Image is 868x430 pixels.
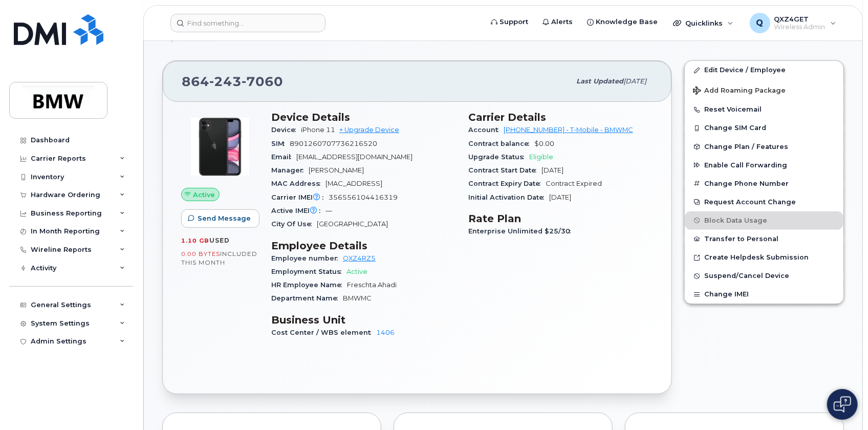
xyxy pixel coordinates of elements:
a: Create Helpdesk Submission [685,248,843,267]
span: Manager [271,166,309,174]
span: [DATE] [549,193,571,201]
h3: Employee Details [271,240,456,252]
span: Account [468,126,504,134]
span: Last updated [576,77,623,85]
button: Change IMEI [685,285,843,304]
span: Employee number [271,254,343,262]
button: Enable Call Forwarding [685,156,843,175]
span: Q [756,17,764,29]
span: BMWMC [343,294,372,302]
span: Upgrade Status [468,153,529,161]
span: Email [271,153,296,161]
span: Change Plan / Features [704,143,788,150]
span: Department Name [271,294,343,302]
a: QXZ4RZ5 [343,254,376,262]
span: Contract balance [468,140,534,147]
button: Send Message [181,209,259,228]
span: [PERSON_NAME] [309,166,364,174]
span: $0.00 [534,140,554,147]
a: 1406 [376,329,395,336]
span: 8901260707736216520 [290,140,377,147]
h3: Business Unit [271,314,456,326]
span: [EMAIL_ADDRESS][DOMAIN_NAME] [296,153,413,161]
a: Edit Device / Employee [685,61,843,79]
button: Reset Voicemail [685,100,843,119]
span: Device [271,126,301,134]
button: Transfer to Personal [685,230,843,248]
span: iPhone 11 [301,126,335,134]
span: HR Employee Name [271,281,347,289]
h3: Device Details [271,111,456,123]
button: Request Account Change [685,193,843,211]
span: [DATE] [623,77,646,85]
span: Active [346,268,367,275]
span: Quicklinks [685,19,723,27]
a: [PHONE_NUMBER] - T-Mobile - BMWMC [504,126,633,134]
span: Eligible [529,153,553,161]
button: Change Plan / Features [685,138,843,156]
span: SIM [271,140,290,147]
span: 864 [182,74,283,89]
button: Suspend/Cancel Device [685,267,843,285]
button: Block Data Usage [685,211,843,230]
span: Employment Status [271,268,346,275]
button: Add Roaming Package [685,79,843,100]
div: QXZ4GET [743,13,843,33]
span: Initial Activation Date [468,193,549,201]
button: Change Phone Number [685,175,843,193]
span: Cost Center / WBS element [271,329,376,336]
span: 7060 [242,74,283,89]
span: Active [193,190,215,200]
span: Freschta Ahadi [347,281,397,289]
span: Enterprise Unlimited $25/30 [468,227,576,235]
span: Knowledge Base [596,17,658,27]
a: Alerts [535,12,580,32]
span: Carrier IMEI [271,193,329,201]
span: Contract Expired [546,180,602,187]
h3: Rate Plan [468,212,653,225]
span: 0.00 Bytes [181,250,220,257]
a: Support [484,12,535,32]
img: Open chat [834,396,851,413]
span: Contract Start Date [468,166,541,174]
span: — [325,207,332,214]
button: Change SIM Card [685,119,843,137]
span: MAC Address [271,180,325,187]
span: 243 [209,74,242,89]
a: Knowledge Base [580,12,665,32]
span: 356556104416319 [329,193,398,201]
h3: Carrier Details [468,111,653,123]
span: [GEOGRAPHIC_DATA] [317,220,388,228]
a: + Upgrade Device [339,126,399,134]
span: Contract Expiry Date [468,180,546,187]
span: Support [500,17,528,27]
span: City Of Use [271,220,317,228]
img: iPhone_11.jpg [189,116,251,178]
span: Alerts [551,17,573,27]
span: [MAC_ADDRESS] [325,180,382,187]
span: Send Message [198,213,251,223]
span: QXZ4GET [774,15,826,23]
span: Add Roaming Package [693,87,786,96]
span: 1.10 GB [181,237,209,244]
span: Enable Call Forwarding [704,161,787,169]
span: used [209,236,230,244]
span: Wireless Admin [774,23,826,31]
span: Active IMEI [271,207,325,214]
span: [DATE] [541,166,563,174]
input: Find something... [170,14,325,32]
span: Suspend/Cancel Device [704,272,789,280]
div: Quicklinks [666,13,741,33]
